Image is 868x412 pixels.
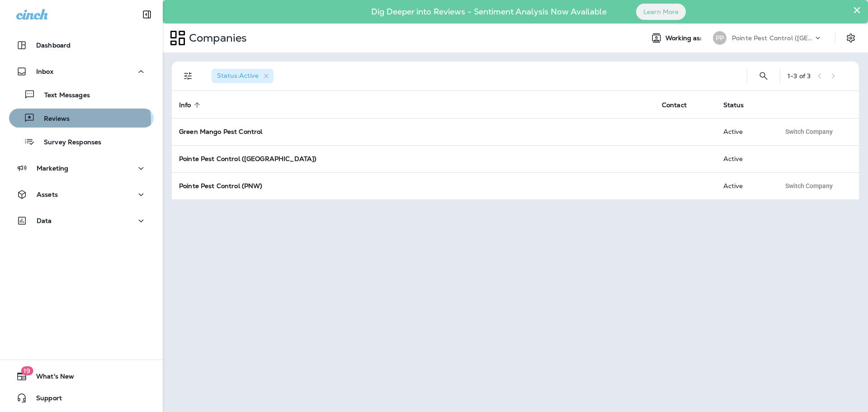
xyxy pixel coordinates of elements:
strong: Pointe Pest Control (PNW) [179,182,263,190]
p: Dig Deeper into Reviews - Sentiment Analysis Now Available [345,10,633,13]
button: Settings [843,30,859,46]
span: What's New [27,373,74,384]
p: Assets [37,191,58,198]
p: Text Messages [35,91,90,100]
span: Info [179,101,191,109]
p: Data [37,217,52,224]
span: Support [27,394,62,405]
td: Active [716,172,774,199]
button: Reviews [9,109,154,128]
button: Marketing [9,159,154,177]
p: Inbox [36,68,53,75]
button: 19What's New [9,367,154,385]
span: Contact [662,101,687,109]
button: Filters [179,67,197,85]
button: Switch Company [780,125,838,138]
span: 19 [21,366,33,375]
button: Search Companies [755,67,773,85]
button: Collapse Sidebar [134,5,160,24]
button: Inbox [9,62,154,81]
span: Status [723,101,744,109]
button: Survey Responses [9,132,154,151]
strong: Green Mango Pest Control [179,128,262,136]
span: Switch Company [785,183,833,189]
button: Switch Company [780,179,838,193]
p: Companies [185,31,247,45]
button: Data [9,212,154,230]
p: Reviews [35,115,70,123]
span: Switch Company [785,128,833,135]
p: Survey Responses [35,138,101,147]
button: Text Messages [9,85,154,104]
button: Dashboard [9,36,154,54]
button: Close [853,3,861,17]
div: 1 - 3 of 3 [788,72,811,80]
div: Status:Active [212,69,274,83]
span: Status : Active [217,71,259,80]
span: Info [179,101,203,109]
button: Assets [9,185,154,204]
p: Pointe Pest Control ([GEOGRAPHIC_DATA]) [732,34,813,42]
span: Contact [662,101,698,109]
div: PP [713,31,726,45]
span: Working as: [665,34,704,42]
span: Status [723,101,756,109]
button: Support [9,389,154,407]
button: Learn More [636,4,686,20]
td: Active [716,118,774,145]
p: Marketing [37,165,68,172]
strong: Pointe Pest Control ([GEOGRAPHIC_DATA]) [179,155,316,163]
p: Dashboard [36,42,71,49]
td: Active [716,145,774,172]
